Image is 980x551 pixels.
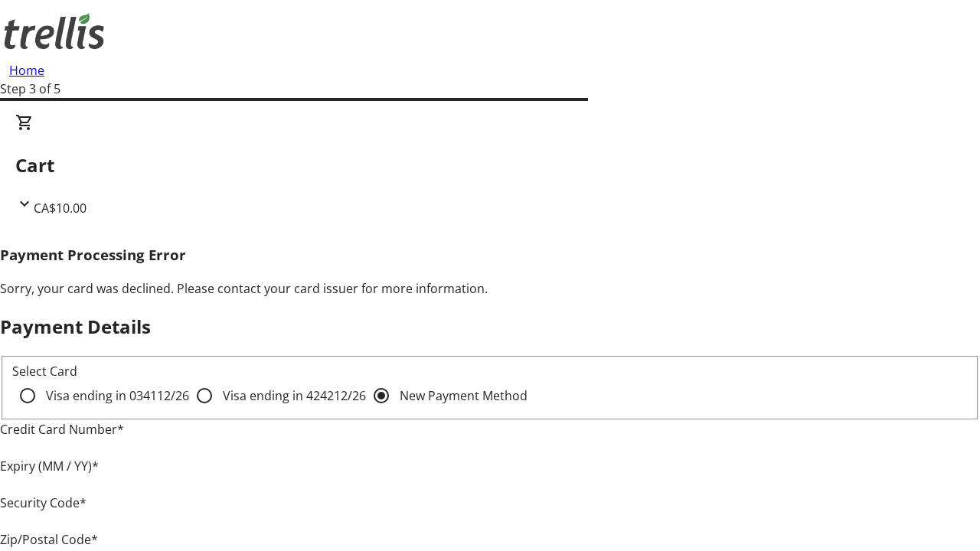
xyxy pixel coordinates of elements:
span: Visa ending in 4242 [223,387,366,404]
label: New Payment Method [397,386,528,405]
span: 12/26 [157,387,189,404]
h2: Cart [15,152,965,179]
span: CA$10.00 [34,200,87,217]
span: Visa ending in 0341 [46,387,189,404]
span: 12/26 [334,387,366,404]
div: CartCA$10.00 [15,113,965,217]
div: Select Card [12,362,968,380]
